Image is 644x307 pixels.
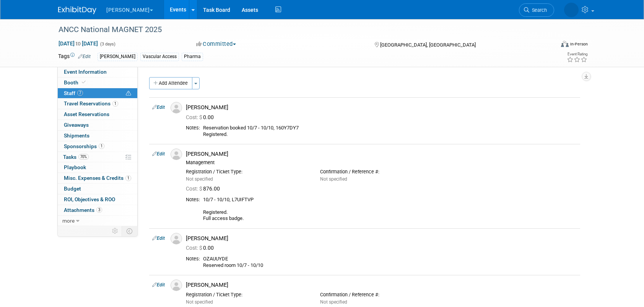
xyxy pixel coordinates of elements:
[58,205,137,215] a: Attachments3
[58,173,137,183] a: Misc. Expenses & Credits1
[58,131,137,141] a: Shipments
[58,6,96,14] img: ExhibitDay
[171,102,182,113] img: Associate-Profile-5.png
[570,41,588,47] div: In-Person
[58,216,137,226] a: more
[62,218,75,224] span: more
[126,90,131,97] span: Potential Scheduling Conflict -- at least one attendee is tagged in another overlapping event.
[58,99,137,109] a: Travel Reservations1
[64,175,131,181] span: Misc. Expenses & Credits
[64,186,81,192] span: Budget
[320,169,443,175] div: Confirmation / Reference #:
[64,196,115,202] span: ROI, Objectives & ROO
[380,42,476,48] span: [GEOGRAPHIC_DATA], [GEOGRAPHIC_DATA]
[186,186,203,192] span: Cost: $
[99,42,115,47] span: (3 days)
[98,53,138,61] div: [PERSON_NAME]
[152,105,165,110] a: Edit
[122,226,138,236] td: Toggle Event Tabs
[186,186,223,192] span: 876.00
[64,132,89,139] span: Shipments
[58,52,91,61] td: Tags
[186,245,203,251] span: Cost: $
[112,101,118,107] span: 1
[149,77,192,89] button: Add Attendee
[64,122,89,128] span: Giveaways
[78,54,91,59] a: Edit
[58,152,137,162] a: Tasks70%
[64,69,107,75] span: Event Information
[564,3,579,17] img: Savannah Jones
[152,236,165,241] a: Edit
[58,162,137,173] a: Playbook
[567,52,587,56] div: Event Rating
[77,90,83,96] span: 7
[186,104,577,111] div: [PERSON_NAME]
[186,281,577,289] div: [PERSON_NAME]
[509,40,588,51] div: Event Format
[125,175,131,181] span: 1
[58,141,137,152] a: Sponsorships1
[186,176,213,182] span: Not specified
[58,40,98,47] span: [DATE] [DATE]
[58,184,137,194] a: Budget
[171,233,182,244] img: Associate-Profile-5.png
[186,245,217,251] span: 0.00
[58,194,137,205] a: ROI, Objectives & ROO
[152,282,165,288] a: Edit
[64,207,102,213] span: Attachments
[140,53,179,61] div: Vascular Access
[186,299,213,305] span: Not specified
[186,125,200,131] div: Notes:
[186,150,577,158] div: [PERSON_NAME]
[58,78,137,88] a: Booth
[64,164,86,170] span: Playbook
[82,80,86,84] i: Booth reservation complete
[96,207,102,213] span: 3
[203,125,577,137] div: Reservation booked 10/7 - 10/10, 160Y7DY7 Registered.
[58,120,137,130] a: Giveaways
[320,176,347,182] span: Not specified
[186,169,309,175] div: Registration / Ticket Type:
[109,226,122,236] td: Personalize Event Tab Strip
[56,23,543,37] div: ANCC National MAGNET 2025
[64,100,118,107] span: Travel Reservations
[186,197,200,203] div: Notes:
[171,149,182,160] img: Associate-Profile-5.png
[186,292,309,298] div: Registration / Ticket Type:
[58,88,137,99] a: Staff7
[152,151,165,157] a: Edit
[75,40,82,47] span: to
[519,3,554,17] a: Search
[529,7,547,13] span: Search
[320,299,347,305] span: Not specified
[64,90,83,96] span: Staff
[171,280,182,291] img: Associate-Profile-5.png
[203,256,577,268] div: OZAUUYDE Reserved room 10/7 - 10/10
[99,143,104,149] span: 1
[58,109,137,120] a: Asset Reservations
[561,41,569,47] img: Format-Inperson.png
[64,79,87,86] span: Booth
[78,154,89,160] span: 70%
[320,292,443,298] div: Confirmation / Reference #:
[194,40,239,48] button: Committed
[64,111,109,117] span: Asset Reservations
[58,67,137,77] a: Event Information
[186,235,577,242] div: [PERSON_NAME]
[186,114,217,120] span: 0.00
[63,154,89,160] span: Tasks
[186,114,203,120] span: Cost: $
[186,160,577,166] div: Management
[186,256,200,262] div: Notes:
[64,143,104,149] span: Sponsorships
[203,197,577,222] div: 10/7 - 10/10, L7UIFTVP Registered. Full access badge.
[182,53,203,61] div: Pharma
